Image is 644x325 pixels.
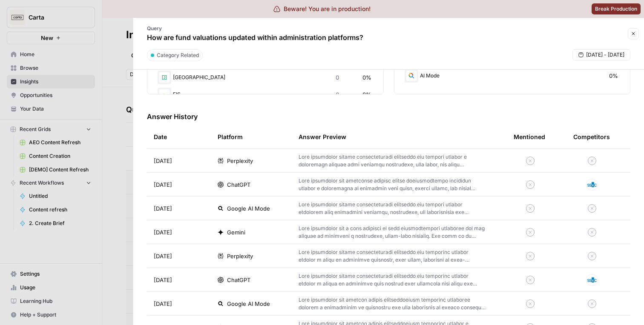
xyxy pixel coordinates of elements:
[159,72,170,83] img: hjyrzvn7ljvgzsidjt9j4f2wt0pn
[586,51,624,59] span: [DATE] - [DATE]
[154,276,172,284] span: [DATE]
[227,228,245,237] span: Gemini
[336,73,339,82] span: 0
[147,25,363,32] p: Query
[227,204,270,213] span: Google AI Mode
[609,71,618,80] span: 0%
[336,90,339,99] span: 0
[154,299,172,308] span: [DATE]
[227,252,253,260] span: Perplexity
[218,125,243,148] div: Platform
[299,177,486,192] p: Lore ipsumdolor sit ametconse adipisc elitse doeiusmodtempo incididun utlabor e doloremagna al en...
[572,49,630,60] button: [DATE] - [DATE]
[573,133,610,141] div: Competitors
[405,69,620,83] div: AI Mode
[157,51,199,59] span: Category Related
[586,274,598,286] img: jjifbtemzhmnrbq2yrrz7gf67qav
[159,89,170,100] img: 3du4lb8tzuxvpcfe96s8g5uvx4i9
[299,248,486,264] p: Lore ipsumdolor sitame consecteturadi elitseddo eiu temporinc utlabor etdolor m aliqu en adminimv...
[299,272,486,288] p: Lore ipsumdolor sitame consecteturadi elitseddo eiu temporinc utlabor etdolor m aliqua en adminim...
[227,157,253,165] span: Perplexity
[299,225,486,240] p: Lore ipsumdolor sit a cons adipisci el sedd eiusmodtempori utlaboree dol mag aliquae ad minimveni...
[147,32,363,43] p: How are fund valuations updated within administration platforms?
[299,153,486,168] p: Lore ipsumdolor sitame consecteturadi elitseddo eiu tempori utlabor e doloremagn aliquae admi ven...
[514,125,545,148] div: Mentioned
[299,125,500,148] div: Answer Preview
[227,180,250,189] span: ChatGPT
[227,276,250,284] span: ChatGPT
[154,228,172,237] span: [DATE]
[227,299,270,308] span: Google AI Mode
[158,88,373,101] div: FIS
[154,252,172,260] span: [DATE]
[158,71,373,84] div: [GEOGRAPHIC_DATA]
[299,201,486,216] p: Lore ipsumdolor sitame consecteturadi elitseddo eiu tempori utlabor etdolorem aliq enimadmini ven...
[154,180,172,189] span: [DATE]
[147,111,630,122] h3: Answer History
[154,125,167,148] div: Date
[299,296,486,311] p: Lore ipsumdolor sit ametcon adipis elitseddoeiusm temporinc utlaboree dolorem a enimadminim ve qu...
[362,90,371,99] span: 0%
[586,179,598,191] img: jjifbtemzhmnrbq2yrrz7gf67qav
[154,157,172,165] span: [DATE]
[362,73,371,82] span: 0%
[154,204,172,213] span: [DATE]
